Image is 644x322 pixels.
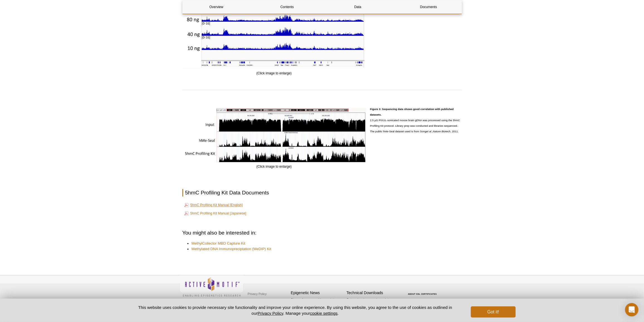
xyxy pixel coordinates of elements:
[625,303,638,316] div: Open Intercom Messenger
[246,298,276,307] a: Terms & Conditions
[324,0,392,14] a: Data
[347,297,400,312] p: Get our brochures and newsletters, or request them by mail.
[180,275,244,298] img: Active Motif,
[182,229,462,237] h2: You might also be interested in:
[129,304,462,316] p: This website uses cookies to provide necessary site functionality and improve your online experie...
[182,189,462,197] h2: 5hmC Profiling Kit Data Documents
[395,0,462,14] a: Documents
[182,106,366,170] div: (Click image to enlarge)
[183,0,250,14] a: Overview
[408,293,437,295] a: ABOUT SSL CERTIFICATES
[402,285,444,297] table: Click to Verify - This site chose Symantec SSL for secure e-commerce and confidential communicati...
[184,210,246,217] a: 5hmC Profiling Kit Manual [Japanese]
[471,306,515,318] button: Got it!
[370,106,462,134] p: 2.5 µG PIXUL-sonicated mouse brain gDNA was processed using the 5hmC Profiling Kit protocol. Libr...
[246,290,268,298] a: Privacy Policy
[192,247,271,252] a: Methylated DNA Immunopreciptation (MeDIP) Kit
[433,130,450,133] em: Nature Biotech
[258,311,283,316] a: Privacy Policy
[347,291,400,296] h4: Technical Downloads
[370,108,454,116] strong: Figure 3: Sequencing data shows good correlation with published datasets.
[182,108,366,163] img: Sequencing data shows good correlation between published datasets.
[192,241,245,247] a: MethylCollector MBD Capture Kit
[253,0,321,14] a: Contents
[291,291,344,296] h4: Epigenetic News
[426,130,432,133] em: et al.
[184,202,243,209] a: 5hmC Profiling Kit Manual [English]
[310,311,337,316] button: cookie settings
[291,297,344,316] p: Sign up for our monthly newsletter highlighting recent publications in the field of epigenetics.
